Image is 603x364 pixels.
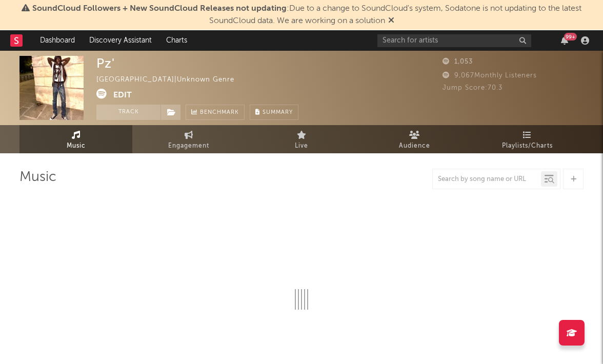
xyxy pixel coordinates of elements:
span: : Due to a change to SoundCloud's system, Sodatone is not updating to the latest SoundCloud data.... [32,5,581,25]
a: Charts [159,30,194,51]
div: [GEOGRAPHIC_DATA] | Unknown Genre [96,74,246,86]
a: Playlists/Charts [471,125,584,153]
span: Summary [263,110,293,115]
span: Engagement [168,140,209,152]
button: 99+ [561,36,568,45]
div: Pz' [96,56,115,71]
a: Dashboard [33,30,82,51]
button: Summary [250,105,298,120]
a: Discovery Assistant [82,30,159,51]
span: Music [67,140,86,152]
span: SoundCloud Followers + New SoundCloud Releases not updating [32,5,287,13]
span: Benchmark [200,107,239,119]
span: Audience [399,140,430,152]
a: Live [245,125,358,153]
span: 9,067 Monthly Listeners [443,72,537,79]
a: Engagement [132,125,245,153]
a: Audience [358,125,471,153]
input: Search by song name or URL [433,175,541,184]
button: Edit [113,89,132,102]
span: Live [295,140,308,152]
a: Benchmark [186,105,245,120]
span: Dismiss [388,17,394,25]
span: Jump Score: 70.3 [443,85,502,91]
button: Track [96,105,160,120]
span: 1,053 [443,58,473,65]
input: Search for artists [377,34,531,47]
a: Music [19,125,132,153]
span: Playlists/Charts [502,140,553,152]
div: 99 + [564,33,577,41]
